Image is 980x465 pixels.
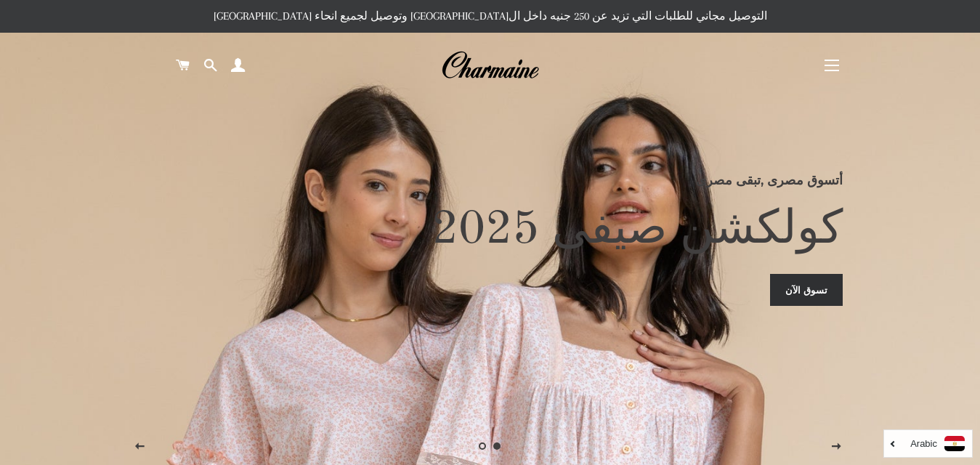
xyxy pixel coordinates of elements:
[137,201,843,259] h2: كولكشن صيفى 2025
[818,429,854,465] button: الصفحه التالية
[137,170,843,190] p: أتسوق مصرى ,تبقى مصرى
[490,439,505,453] a: الصفحه 1current
[891,436,965,451] a: Arabic
[441,49,539,81] img: Charmaine Egypt
[476,439,490,453] a: تحميل الصور 2
[121,429,158,465] button: الصفحه السابقة
[770,274,843,306] a: تسوق الآن
[910,439,937,448] i: Arabic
